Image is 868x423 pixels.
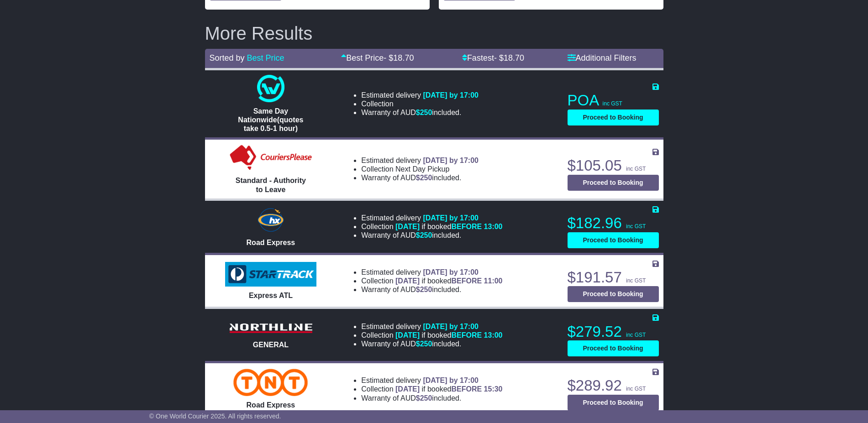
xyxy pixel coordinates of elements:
span: BEFORE [451,331,482,339]
span: $ [416,109,432,116]
span: [DATE] by 17:00 [423,214,479,222]
span: $ [416,394,432,402]
li: Warranty of AUD included. [361,108,479,117]
span: 250 [420,394,432,402]
span: Same Day Nationwide(quotes take 0.5-1 hour) [238,107,303,132]
span: - $ [494,53,524,63]
li: Collection [361,331,502,339]
button: Proceed to Booking [568,286,659,302]
li: Estimated delivery [361,322,502,331]
button: Proceed to Booking [568,340,659,356]
li: Collection [361,385,502,393]
span: BEFORE [451,223,482,230]
span: [DATE] [395,385,420,393]
span: 13:00 [484,331,503,339]
span: Express ATL [249,292,293,299]
li: Estimated delivery [361,214,502,222]
button: Proceed to Booking [568,395,659,411]
span: BEFORE [451,277,482,285]
a: Best Price- $18.70 [341,53,414,63]
span: Next Day Pickup [395,165,449,173]
li: Collection [361,222,502,231]
span: inc GST [626,386,646,392]
span: $ [416,340,432,348]
span: 18.70 [393,53,414,63]
span: if booked [395,385,502,393]
p: $191.57 [568,268,659,287]
span: [DATE] by 17:00 [423,323,479,330]
span: BEFORE [451,385,482,393]
button: Proceed to Booking [568,232,659,248]
span: if booked [395,277,502,285]
p: $182.96 [568,214,659,232]
span: $ [416,231,432,239]
span: 250 [420,231,432,239]
span: [DATE] [395,331,420,339]
li: Estimated delivery [361,156,479,165]
p: $289.92 [568,376,659,395]
span: 250 [420,109,432,116]
span: inc GST [626,223,646,230]
span: - $ [384,53,414,63]
span: if booked [395,331,502,339]
span: Road Express [247,239,295,246]
img: TNT Domestic: Road Express [233,369,308,396]
img: Northline Distribution: GENERAL [225,321,316,336]
span: 11:00 [484,277,503,285]
span: GENERAL [253,341,289,349]
span: 250 [420,286,432,293]
span: 18.70 [504,53,524,63]
li: Warranty of AUD included. [361,231,502,240]
li: Warranty of AUD included. [361,394,502,402]
span: [DATE] [395,277,420,285]
a: Best Price [247,53,284,63]
p: $279.52 [568,323,659,341]
p: $105.05 [568,157,659,175]
span: inc GST [626,332,646,338]
li: Estimated delivery [361,268,502,277]
button: Proceed to Booking [568,175,659,191]
li: Warranty of AUD included. [361,285,502,294]
li: Estimated delivery [361,91,479,99]
span: 13:00 [484,223,503,230]
span: [DATE] by 17:00 [423,376,479,384]
span: [DATE] by 17:00 [423,268,479,276]
span: Sorted by [210,53,245,63]
li: Warranty of AUD included. [361,173,479,182]
li: Collection [361,165,479,173]
span: 250 [420,340,432,348]
span: 15:30 [484,385,503,393]
img: One World Courier: Same Day Nationwide(quotes take 0.5-1 hour) [257,75,284,102]
li: Estimated delivery [361,376,502,385]
span: [DATE] by 17:00 [423,157,479,164]
span: $ [416,174,432,182]
li: Collection [361,277,502,285]
img: Hunter Express: Road Express [256,206,286,234]
h2: More Results [205,23,663,43]
a: Additional Filters [568,53,637,63]
span: © One World Courier 2025. All rights reserved. [149,413,281,420]
p: POA [568,91,659,110]
span: inc GST [626,166,646,172]
span: [DATE] by 17:00 [423,91,479,99]
li: Collection [361,99,479,108]
span: inc GST [626,277,646,284]
span: Road Express [247,401,295,409]
span: 250 [420,174,432,182]
img: StarTrack: Express ATL [225,262,316,287]
span: Standard - Authority to Leave [236,177,306,193]
span: [DATE] [395,223,420,230]
button: Proceed to Booking [568,110,659,125]
span: $ [416,286,432,293]
li: Warranty of AUD included. [361,339,502,348]
span: if booked [395,223,502,230]
a: Fastest- $18.70 [462,53,524,63]
img: Couriers Please: Standard - Authority to Leave [228,144,314,172]
span: inc GST [603,100,622,107]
